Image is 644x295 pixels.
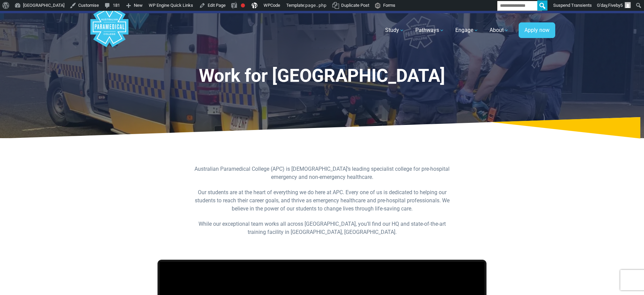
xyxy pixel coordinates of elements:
[411,21,449,40] a: Pathways
[89,13,130,48] a: Australian Paramedical College
[191,165,453,181] p: Australian Paramedical College (APC) is [DEMOGRAPHIC_DATA]’s leading specialist college for pre-h...
[191,220,453,236] p: While our exceptional team works all across [GEOGRAPHIC_DATA], you’ll find our HQ and state-of-th...
[451,21,483,40] a: Engage
[124,65,520,87] h1: Work for [GEOGRAPHIC_DATA]
[519,22,555,38] a: Apply now
[485,21,513,40] a: About
[191,188,453,213] p: Our students are at the heart of everything we do here at APC. Every one of us is dedicated to he...
[381,21,409,40] a: Study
